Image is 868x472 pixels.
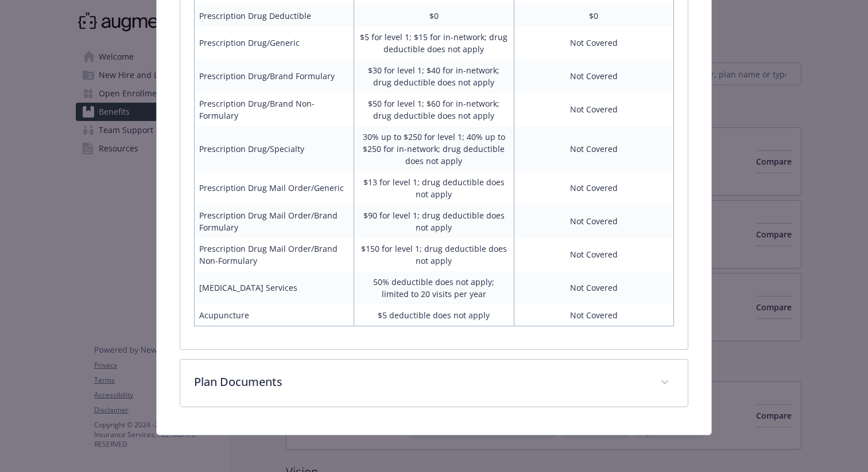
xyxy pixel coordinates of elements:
[514,5,673,26] td: $0
[514,238,673,271] td: Not Covered
[514,26,673,60] td: Not Covered
[195,305,354,326] td: Acupuncture
[354,93,514,126] td: $50 for level 1; $60 for in-network; drug deductible does not apply
[180,360,688,407] div: Plan Documents
[514,60,673,93] td: Not Covered
[195,93,354,126] td: Prescription Drug/Brand Non-Formulary
[195,26,354,60] td: Prescription Drug/Generic
[514,93,673,126] td: Not Covered
[354,238,514,271] td: $150 for level 1; drug deductible does not apply
[514,271,673,305] td: Not Covered
[195,238,354,271] td: Prescription Drug Mail Order/Brand Non-Formulary
[354,305,514,326] td: $5 deductible does not apply
[194,373,646,391] p: Plan Documents
[514,126,673,171] td: Not Covered
[514,171,673,205] td: Not Covered
[354,205,514,238] td: $90 for level 1; drug deductible does not apply
[195,271,354,305] td: [MEDICAL_DATA] Services
[195,60,354,93] td: Prescription Drug/Brand Formulary
[354,126,514,171] td: 30% up to $250 for level 1; 40% up to $250 for in-network; drug deductible does not apply
[195,126,354,171] td: Prescription Drug/Specialty
[354,271,514,305] td: 50% deductible does not apply; limited to 20 visits per year
[195,5,354,26] td: Prescription Drug Deductible
[354,171,514,205] td: $13 for level 1; drug deductible does not apply
[514,205,673,238] td: Not Covered
[195,205,354,238] td: Prescription Drug Mail Order/Brand Formulary
[354,60,514,93] td: $30 for level 1; $40 for in-network; drug deductible does not apply
[514,305,673,326] td: Not Covered
[195,171,354,205] td: Prescription Drug Mail Order/Generic
[354,26,514,60] td: $5 for level 1; $15 for in-network; drug deductible does not apply
[354,5,514,26] td: $0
